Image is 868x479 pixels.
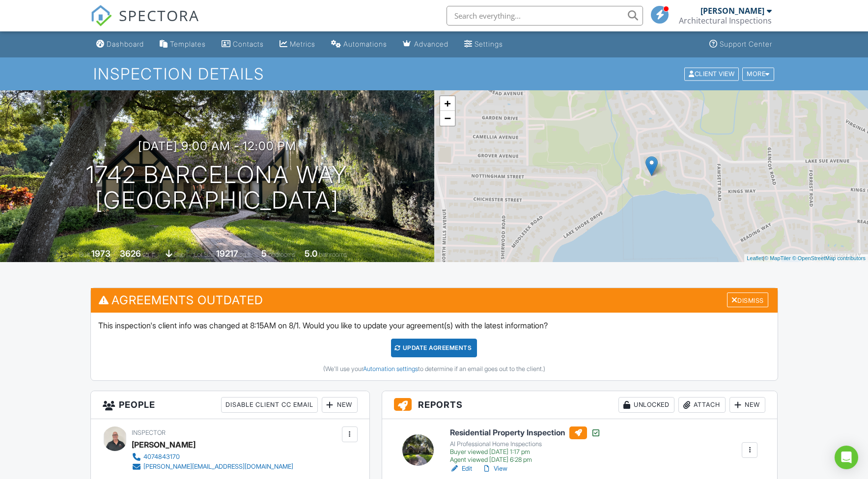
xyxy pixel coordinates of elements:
[91,391,369,419] h3: People
[792,255,866,261] a: © OpenStreetMap contributors
[727,293,768,308] div: Dismiss
[132,429,166,436] span: Inspector
[216,248,238,259] div: 19217
[143,453,180,461] div: 4074843170
[194,251,215,258] span: Lot Size
[460,35,507,53] a: Settings
[705,35,776,53] a: Support Center
[482,464,507,474] a: View
[90,13,199,34] a: SPECTORA
[450,426,601,439] h6: Residential Property Inspection
[684,67,739,80] div: Client View
[679,16,772,26] div: Architectural Inspections
[79,251,90,258] span: Built
[91,288,778,312] h3: Agreements Outdated
[132,452,293,462] a: 4074843170
[475,40,503,48] div: Settings
[92,35,148,53] a: Dashboard
[305,248,317,259] div: 5.0
[132,462,293,472] a: [PERSON_NAME][EMAIL_ADDRESS][DOMAIN_NAME]
[450,426,601,464] a: Residential Property Inspection AI Professional Home Inspections Buyer viewed [DATE] 1:17 pm Agen...
[98,365,770,373] div: (We'll use your to determine if an email goes out to the client.)
[143,463,293,471] div: [PERSON_NAME][EMAIL_ADDRESS][DOMAIN_NAME]
[414,40,448,48] div: Advanced
[382,391,778,419] h3: Reports
[327,35,391,53] a: Automations (Basic)
[174,251,185,258] span: slab
[729,397,765,413] div: New
[440,96,455,111] a: Zoom in
[268,251,295,258] span: bedrooms
[343,40,387,48] div: Automations
[261,248,267,259] div: 5
[720,40,772,48] div: Support Center
[363,365,418,373] a: Automation settings
[450,464,472,474] a: Edit
[399,35,452,53] a: Advanced
[91,248,111,259] div: 1973
[683,70,741,77] a: Client View
[233,40,264,48] div: Contacts
[120,248,141,259] div: 3626
[276,35,319,53] a: Metrics
[322,397,358,413] div: New
[138,139,296,153] h3: [DATE] 9:00 am - 12:00 pm
[91,313,778,380] div: This inspection's client info was changed at 8:15AM on 8/1. Would you like to update your agreeme...
[391,339,477,357] div: Update Agreements
[119,5,199,26] span: SPECTORA
[86,162,348,214] h1: 1742 Barcelona Way [GEOGRAPHIC_DATA]
[440,111,455,126] a: Zoom out
[221,397,318,413] div: Disable Client CC Email
[700,6,764,16] div: [PERSON_NAME]
[218,35,268,53] a: Contacts
[132,437,196,452] div: [PERSON_NAME]
[240,251,252,258] span: sq.ft.
[742,67,774,80] div: More
[450,440,601,448] div: AI Professional Home Inspections
[142,251,156,258] span: sq. ft.
[764,255,791,261] a: © MapTiler
[450,456,601,464] div: Agent viewed [DATE] 6:28 pm
[107,40,144,48] div: Dashboard
[744,254,868,263] div: |
[747,255,763,261] a: Leaflet
[835,446,858,469] div: Open Intercom Messenger
[93,65,775,82] h1: Inspection Details
[618,397,674,413] div: Unlocked
[156,35,210,53] a: Templates
[678,397,726,413] div: Attach
[90,5,112,27] img: The Best Home Inspection Software - Spectora
[170,40,206,48] div: Templates
[290,40,315,48] div: Metrics
[319,251,347,258] span: bathrooms
[450,448,601,456] div: Buyer viewed [DATE] 1:17 pm
[447,6,643,26] input: Search everything...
